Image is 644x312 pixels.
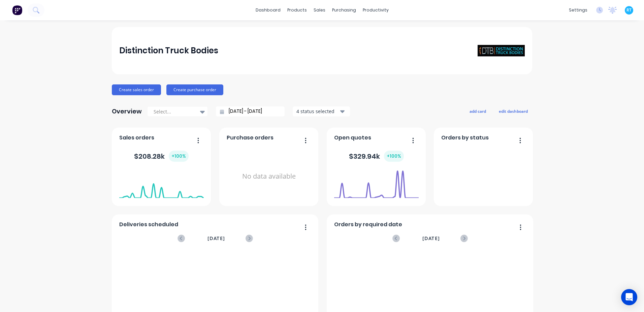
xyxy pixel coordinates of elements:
[478,45,525,57] img: Distinction Truck Bodies
[329,5,359,15] div: purchasing
[119,134,154,142] span: Sales orders
[293,106,350,116] button: 4 status selected
[626,7,632,13] span: RT
[112,105,142,118] div: Overview
[465,107,490,115] button: add card
[252,5,284,15] a: dashboard
[349,151,404,162] div: $ 329.94k
[227,145,311,208] div: No data available
[166,84,223,95] button: Create purchase order
[359,5,392,15] div: productivity
[284,5,310,15] div: products
[169,151,189,162] div: + 100 %
[134,151,189,162] div: $ 208.28k
[384,151,404,162] div: + 100 %
[422,235,440,242] span: [DATE]
[12,5,22,15] img: Factory
[566,5,591,15] div: settings
[494,107,532,115] button: edit dashboard
[112,84,161,95] button: Create sales order
[227,134,273,142] span: Purchase orders
[296,108,339,115] div: 4 status selected
[207,235,225,242] span: [DATE]
[310,5,329,15] div: sales
[441,134,489,142] span: Orders by status
[119,44,218,57] div: Distinction Truck Bodies
[334,134,371,142] span: Open quotes
[621,289,637,305] div: Open Intercom Messenger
